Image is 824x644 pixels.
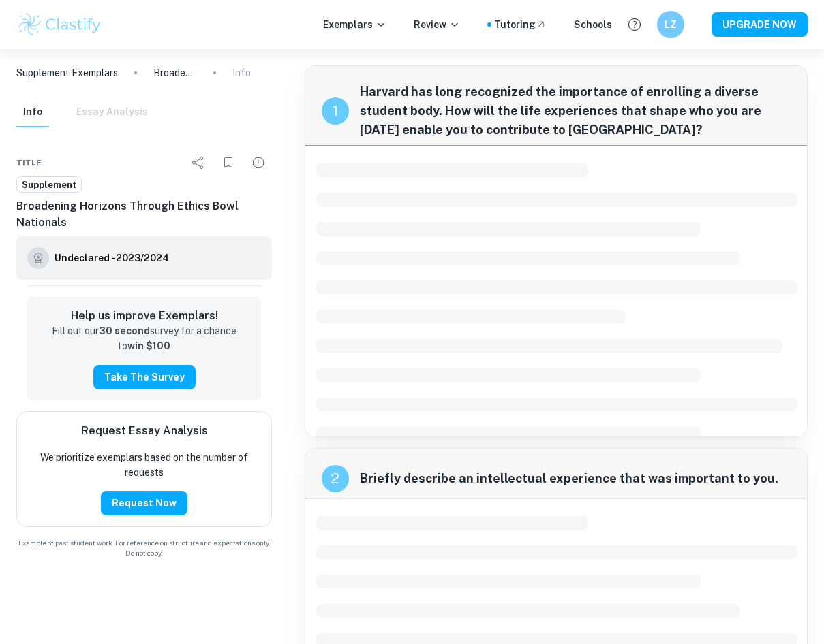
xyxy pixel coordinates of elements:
span: Title [16,157,42,169]
p: We prioritize exemplars based on the number of requests [28,450,260,480]
a: Supplement [16,176,82,193]
button: Help and Feedback [623,13,646,36]
img: Clastify logo [16,11,103,38]
h6: Help us improve Exemplars! [38,308,250,324]
p: Exemplars [323,17,386,32]
h6: Broadening Horizons Through Ethics Bowl Nationals [16,198,272,231]
button: LZ [657,11,684,38]
button: UPGRADE NOW [712,12,808,37]
a: Supplement Exemplars [16,65,118,80]
div: Bookmark [215,149,242,176]
strong: win $100 [127,340,170,351]
p: Broadening Horizons Through Ethics Bowl Nationals [153,65,197,80]
span: Briefly describe an intellectual experience that was important to you. [360,469,791,488]
h6: Undeclared - 2023/2024 [55,251,169,265]
a: Undeclared - 2023/2024 [55,247,169,269]
h6: Request Essay Analysis [81,423,208,439]
div: recipe [322,465,349,492]
button: Take the Survey [93,365,196,389]
p: Fill out our survey for a chance to [38,324,250,354]
div: Share [185,149,212,176]
h6: LZ [663,17,679,32]
div: recipe [322,97,349,125]
span: Example of past student work. For reference on structure and expectations only. Do not copy. [16,538,272,558]
p: Review [414,17,460,32]
a: Schools [574,17,612,32]
span: Harvard has long recognized the importance of enrolling a diverse student body. How will the life... [360,82,791,140]
button: Request Now [101,491,187,515]
button: Info [16,97,49,127]
span: Supplement [17,178,81,192]
div: Report issue [245,149,272,176]
p: Info [232,65,251,80]
a: Tutoring [494,17,547,32]
strong: 30 second [99,325,150,336]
